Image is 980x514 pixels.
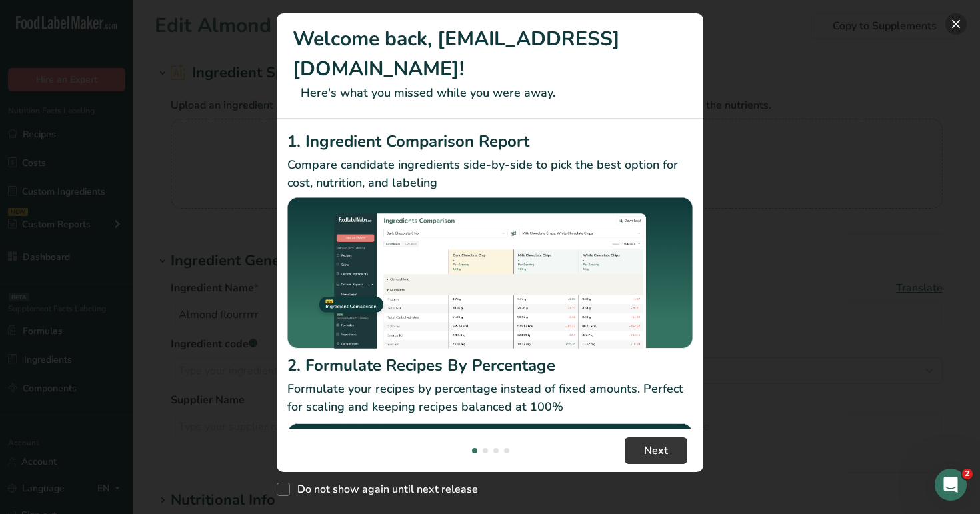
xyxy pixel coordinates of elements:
[287,156,693,192] p: Compare candidate ingredients side-by-side to pick the best option for cost, nutrition, and labeling
[962,469,973,479] span: 2
[287,353,693,377] h2: 2. Formulate Recipes By Percentage
[287,129,693,153] h2: 1. Ingredient Comparison Report
[287,380,693,416] p: Formulate your recipes by percentage instead of fixed amounts. Perfect for scaling and keeping re...
[935,469,967,501] iframe: Intercom live chat
[290,483,478,496] span: Do not show again until next release
[644,443,668,459] span: Next
[293,84,687,102] p: Here's what you missed while you were away.
[287,197,693,349] img: Ingredient Comparison Report
[625,437,687,464] button: Next
[293,24,687,84] h1: Welcome back, [EMAIL_ADDRESS][DOMAIN_NAME]!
